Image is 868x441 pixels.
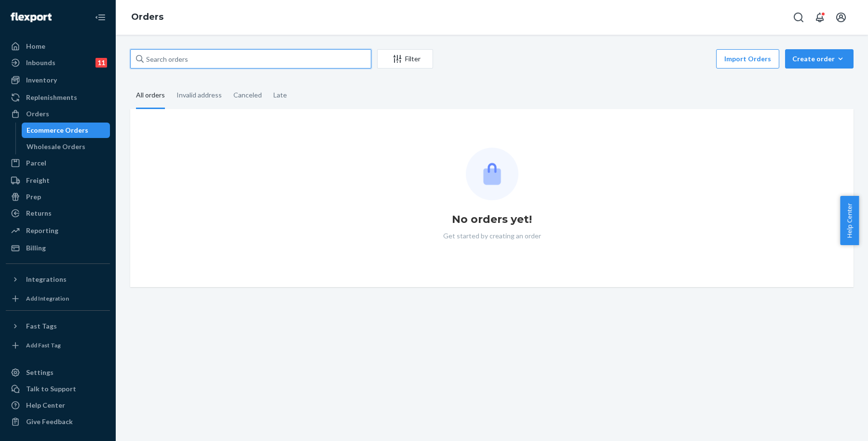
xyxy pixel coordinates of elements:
[26,400,65,410] div: Help Center
[443,231,541,241] p: Get started by creating an order
[792,54,846,64] div: Create order
[6,206,110,221] a: Returns
[27,125,88,135] div: Ecommerce Orders
[131,12,163,22] a: Orders
[95,58,107,68] div: 11
[6,381,110,397] a: Talk to Support
[6,55,110,70] a: Inbounds11
[789,8,808,27] button: Open Search Box
[26,109,49,119] div: Orders
[466,148,518,200] img: Empty list
[26,58,55,68] div: Inbounds
[11,13,52,22] img: Flexport logo
[810,8,829,27] button: Open notifications
[6,90,110,105] a: Replenishments
[26,368,54,377] div: Settings
[26,208,52,218] div: Returns
[6,291,110,306] a: Add Integration
[378,54,433,64] div: Filter
[233,83,262,108] div: Canceled
[26,192,41,202] div: Prep
[27,142,85,152] div: Wholesale Orders
[377,49,433,69] button: Filter
[273,83,287,108] div: Late
[6,106,110,122] a: Orders
[785,49,854,69] button: Create order
[26,384,76,394] div: Talk to Support
[26,417,73,427] div: Give Feedback
[136,83,165,109] div: All orders
[26,158,46,168] div: Parcel
[26,321,57,331] div: Fast Tags
[6,173,110,188] a: Freight
[123,3,171,31] ol: breadcrumbs
[6,398,110,413] a: Help Center
[130,49,371,69] input: Search orders
[840,196,859,245] button: Help Center
[452,212,532,227] h1: No orders yet!
[26,294,69,303] div: Add Integration
[22,123,110,138] a: Ecommerce Orders
[6,155,110,171] a: Parcel
[176,83,222,108] div: Invalid address
[26,93,77,102] div: Replenishments
[6,318,110,334] button: Fast Tags
[26,275,67,284] div: Integrations
[716,49,779,69] button: Import Orders
[6,365,110,380] a: Settings
[6,272,110,287] button: Integrations
[831,8,851,27] button: Open account menu
[6,189,110,205] a: Prep
[26,41,45,51] div: Home
[91,8,110,27] button: Close Navigation
[26,243,46,253] div: Billing
[6,240,110,256] a: Billing
[26,341,61,349] div: Add Fast Tag
[26,75,57,85] div: Inventory
[26,176,50,185] div: Freight
[6,338,110,353] a: Add Fast Tag
[6,72,110,88] a: Inventory
[6,223,110,238] a: Reporting
[26,226,58,235] div: Reporting
[6,414,110,429] button: Give Feedback
[22,139,110,154] a: Wholesale Orders
[6,39,110,54] a: Home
